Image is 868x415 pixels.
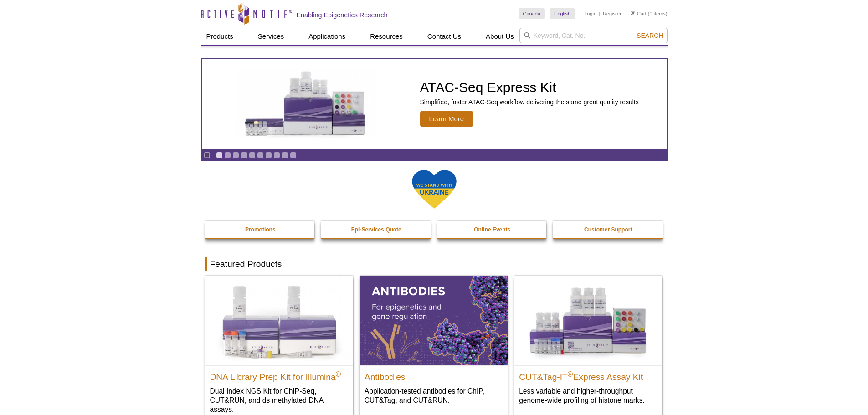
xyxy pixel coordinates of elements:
[210,368,349,382] h2: DNA Library Prep Kit for Illumina
[290,152,297,159] a: Go to slide 10
[204,152,211,159] a: Toggle autoplay
[603,10,621,17] a: Register
[303,28,351,45] a: Applications
[202,59,667,149] article: ATAC-Seq Express Kit
[519,368,657,382] h2: CUT&Tag-IT Express Assay Kit
[201,28,239,45] a: Products
[365,368,503,382] h2: Antibodies
[519,386,657,405] p: Less variable and higher-throughput genome-wide profiling of histone marks​.
[480,28,519,45] a: About Us
[519,28,668,43] input: Keyword, Cat. No.
[637,32,663,39] span: Search
[584,10,596,17] a: Login
[631,10,647,17] a: Cart
[321,221,431,238] a: Epi-Services Quote
[631,11,635,15] img: Your Cart
[599,8,601,19] li: |
[205,257,663,271] h2: Featured Products
[360,276,508,414] a: All Antibodies Antibodies Application-tested antibodies for ChIP, CUT&Tag, and CUT&RUN.
[282,152,288,159] a: Go to slide 9
[336,370,341,378] sup: ®
[420,111,473,127] span: Learn More
[550,8,575,19] a: English
[205,276,353,365] img: DNA Library Prep Kit for Illumina
[474,226,510,233] strong: Online Events
[245,226,276,233] strong: Promotions
[351,226,401,233] strong: Epi-Services Quote
[265,152,272,159] a: Go to slide 7
[232,152,239,159] a: Go to slide 3
[216,152,223,159] a: Go to slide 1
[257,152,264,159] a: Go to slide 6
[224,152,231,159] a: Go to slide 2
[634,31,666,40] button: Search
[273,152,280,159] a: Go to slide 8
[297,11,388,19] h2: Enabling Epigenetics Research
[210,386,349,414] p: Dual Index NGS Kit for ChIP-Seq, CUT&RUN, and ds methylated DNA assays.
[231,69,381,138] img: ATAC-Seq Express Kit
[420,98,639,106] p: Simplified, faster ATAC-Seq workflow delivering the same great quality results
[420,81,639,94] h2: ATAC-Seq Express Kit
[365,386,503,405] p: Application-tested antibodies for ChIP, CUT&Tag, and CUT&RUN.
[422,28,467,45] a: Contact Us
[241,152,247,159] a: Go to slide 4
[519,8,545,19] a: Canada
[514,276,662,414] a: CUT&Tag-IT® Express Assay Kit CUT&Tag-IT®Express Assay Kit Less variable and higher-throughput ge...
[411,169,457,210] img: We Stand With Ukraine
[437,221,548,238] a: Online Events
[365,28,408,45] a: Resources
[205,221,316,238] a: Promotions
[568,370,573,378] sup: ®
[252,28,290,45] a: Services
[553,221,663,238] a: Customer Support
[514,276,662,365] img: CUT&Tag-IT® Express Assay Kit
[631,8,668,19] li: (0 items)
[249,152,256,159] a: Go to slide 5
[360,276,508,365] img: All Antibodies
[202,59,667,149] a: ATAC-Seq Express Kit ATAC-Seq Express Kit Simplified, faster ATAC-Seq workflow delivering the sam...
[584,226,632,233] strong: Customer Support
